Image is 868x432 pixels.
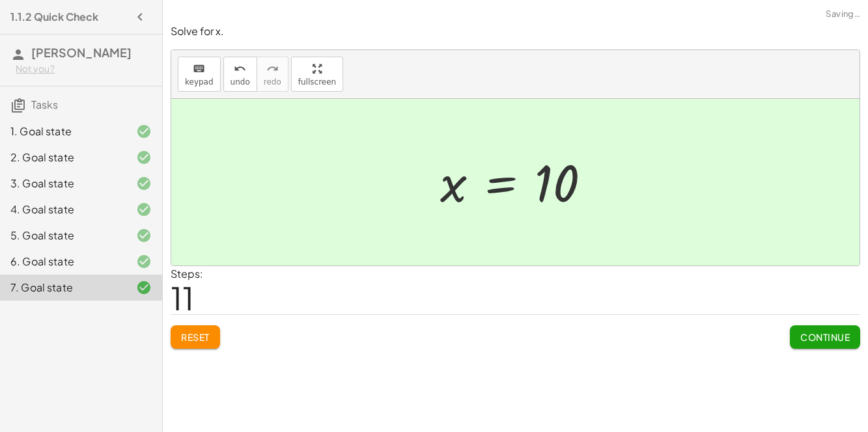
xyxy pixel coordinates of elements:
[10,176,115,191] div: 3. Goal state
[171,24,860,39] p: Solve for x.
[16,62,152,75] div: Not you?
[171,278,194,317] span: 11
[178,57,221,92] button: keyboardkeypad
[266,61,279,77] i: redo
[171,267,203,280] label: Steps:
[10,202,115,217] div: 4. Goal state
[136,228,152,243] i: Task finished and correct.
[10,280,115,295] div: 7. Goal state
[264,77,281,87] span: redo
[136,176,152,191] i: Task finished and correct.
[136,124,152,139] i: Task finished and correct.
[193,61,205,77] i: keyboard
[136,150,152,165] i: Task finished and correct.
[298,77,336,87] span: fullscreen
[181,331,210,343] span: Reset
[136,254,152,269] i: Task finished and correct.
[800,331,850,343] span: Continue
[31,98,58,111] span: Tasks
[10,150,115,165] div: 2. Goal state
[185,77,214,87] span: keypad
[291,57,343,92] button: fullscreen
[10,124,115,139] div: 1. Goal state
[790,325,860,349] button: Continue
[136,202,152,217] i: Task finished and correct.
[231,77,250,87] span: undo
[257,57,288,92] button: redoredo
[171,325,220,349] button: Reset
[223,57,257,92] button: undoundo
[234,61,246,77] i: undo
[10,228,115,243] div: 5. Goal state
[10,9,98,25] h4: 1.1.2 Quick Check
[826,8,860,21] span: Saving…
[31,45,132,60] span: [PERSON_NAME]
[136,280,152,295] i: Task finished and correct.
[10,254,115,269] div: 6. Goal state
